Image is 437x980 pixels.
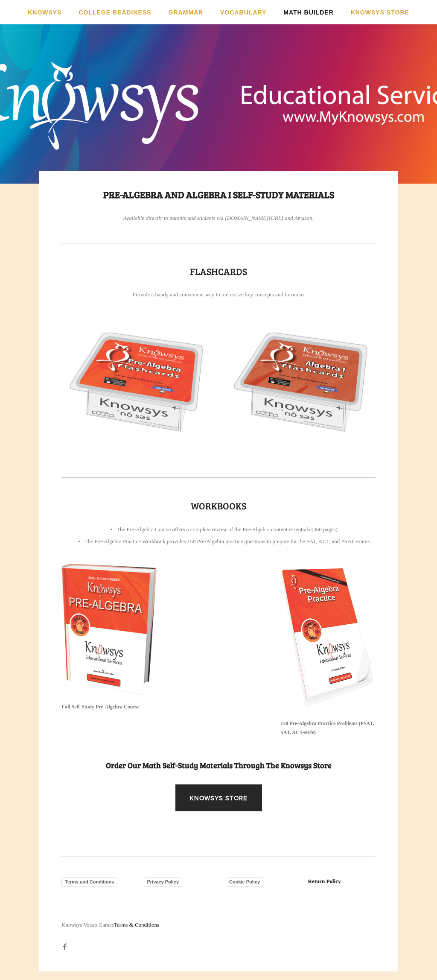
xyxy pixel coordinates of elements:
strong: Pre-Algebra and Algebra I Self-Study Materials [103,188,334,201]
img: 150 Pre-Algebra Practice Problems (PSAT, SAT, ACT-style) [280,564,376,712]
strong: 150 Pre-Algebra Practice Problems (PSAT, SAT, ACT-style) [280,720,374,735]
h1: Workbooks [61,498,376,513]
em: Available directly to parents and students via [DOMAIN_NAME][URL] and Amazon. [123,215,314,221]
p: Provide a handy and convenient way to memorize key concepts and formulas [61,290,376,299]
strong: order our math Self-Study materials through the Knowsys Store [106,760,332,770]
p: The Pre-Algebra Course offers a complete review of the Pre-Algebra content essentials (360 pages) [79,525,376,534]
a: Privacy Policy [144,878,183,887]
a: Knowsys Store [175,784,262,811]
p: The Pre-Algebra Practice Workbook provides 150 Pre-Algebra practice questions to prepare for the ... [79,537,376,546]
a: Knowsys Educational Services [100,37,337,152]
p: Knowsys Vocab Games [61,920,376,930]
a: Terms and Conditions [61,878,117,887]
img: Full Self-Study Pre-Algebra Course [61,564,157,695]
a: Return Policy [308,878,341,884]
img: 20190704 Vocab clamshells_laying down Algebra I.jpg [226,314,376,457]
a: Cookie Policy [226,878,263,887]
strong: Full Self-Study Pre-Algebra Course [61,704,140,710]
img: 20190704 Vocab clamshells_laying down Pre-Algebra.jpg [61,314,211,457]
h1: Flashcards [61,263,376,279]
a: Terms & Conditions [114,921,159,928]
